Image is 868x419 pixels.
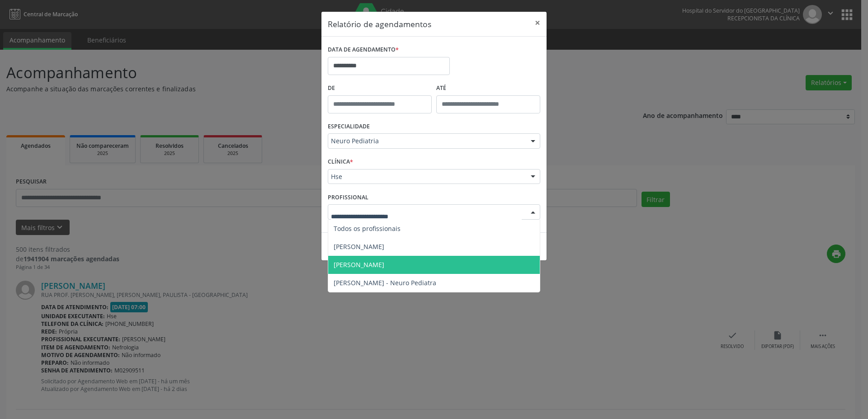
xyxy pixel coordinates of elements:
[328,155,353,169] label: CLÍNICA
[328,120,370,134] label: ESPECIALIDADE
[334,242,384,251] span: [PERSON_NAME]
[328,81,432,95] label: De
[528,12,547,34] button: Close
[331,137,522,146] span: Neuro Pediatria
[328,190,368,204] label: PROFISSIONAL
[331,172,522,181] span: Hse
[436,81,540,95] label: ATÉ
[334,260,384,269] span: [PERSON_NAME]
[328,18,431,30] h5: Relatório de agendamentos
[334,224,401,233] span: Todos os profissionais
[328,43,399,57] label: DATA DE AGENDAMENTO
[334,278,436,287] span: [PERSON_NAME] - Neuro Pediatra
